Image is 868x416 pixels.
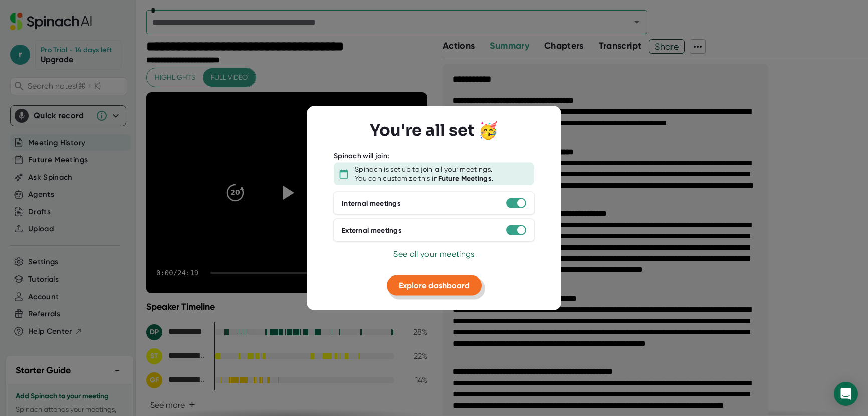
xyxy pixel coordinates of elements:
div: Spinach will join: [334,151,389,160]
div: Internal meetings [342,199,401,208]
button: See all your meetings [393,248,474,260]
button: Explore dashboard [387,275,482,296]
div: Open Intercom Messenger [834,382,858,406]
b: Future Meetings [438,174,492,182]
div: Spinach is set up to join all your meetings. [355,165,492,174]
span: See all your meetings [393,249,474,259]
div: You can customize this in . [355,174,493,183]
div: External meetings [342,226,402,235]
span: Explore dashboard [399,281,470,290]
h3: You're all set 🥳 [370,120,498,140]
